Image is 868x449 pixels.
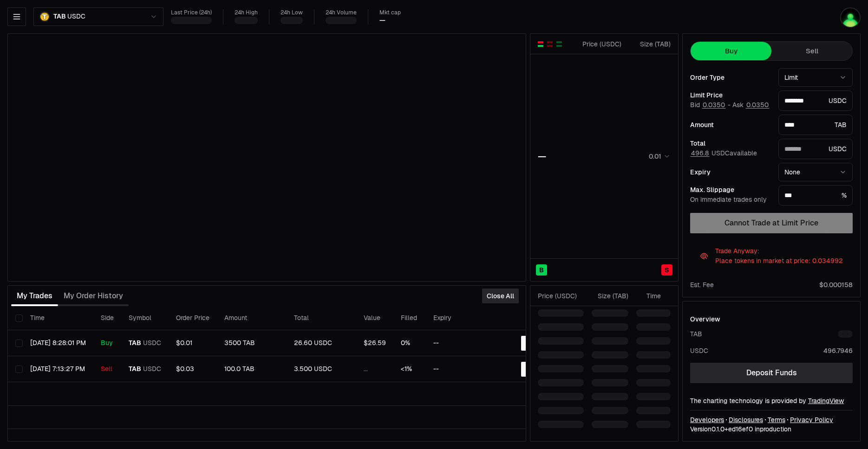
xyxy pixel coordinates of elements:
div: Sell [101,365,114,373]
button: Select row [15,366,23,373]
button: Select row [15,340,23,347]
div: 3500 TAB [224,339,279,347]
span: Bid - [690,101,731,109]
span: B [539,265,544,275]
div: 100.0 TAB [224,365,279,373]
span: USDC available [690,149,757,157]
div: Place tokens in market at price: 0.034992 [715,256,843,265]
a: TradingView [808,397,844,405]
button: None [778,163,853,181]
button: Close All [482,289,519,303]
div: Order Type [690,74,771,81]
span: Ask [732,101,770,109]
div: USDC [778,139,853,159]
div: Last Price (24h) [171,9,212,16]
div: Trade Anyway : [715,246,759,256]
span: TAB [129,339,141,347]
th: Value [356,306,393,330]
img: utf8 [840,7,861,28]
td: -- [426,356,489,382]
button: My Order History [58,287,129,305]
th: Symbol [121,306,169,330]
div: Mkt cap [379,9,401,16]
span: TAB [53,13,65,21]
th: Amount [217,306,287,330]
time: [DATE] 7:13:27 PM [30,365,85,373]
td: -- [426,330,489,356]
th: Side [93,306,121,330]
button: Show Buy Orders Only [555,40,563,48]
div: On immediate trades only [690,196,771,204]
button: 0.0350 [702,101,726,109]
th: Expiry [426,306,489,330]
div: 0% [401,339,418,347]
div: Max. Slippage [690,186,771,193]
button: 496.8 [690,149,710,157]
span: TAB [129,365,141,373]
button: Show Sell Orders Only [546,40,554,48]
div: Size ( TAB ) [592,291,628,301]
button: Close [521,336,548,351]
button: Show Buy and Sell Orders [537,40,544,48]
span: USDC [143,339,161,347]
span: $0.000158 [819,280,853,289]
img: TAB.png [39,12,50,22]
iframe: Financial Chart [8,34,526,281]
span: S [665,265,669,275]
th: Total [287,306,356,330]
th: Order Price [169,306,217,330]
th: Time [23,306,93,330]
div: USDC [690,346,708,355]
button: My Trades [11,287,58,305]
button: 0.0350 [745,101,770,109]
div: Price ( USDC ) [580,39,621,49]
div: 496.7946 [823,346,853,355]
button: Buy [691,42,771,60]
a: Disclosures [729,415,763,424]
a: Deposit Funds [690,363,853,383]
div: Buy [101,339,114,347]
div: 3.500 USDC [294,365,349,373]
span: ed16ef08357c4fac6bcb8550235135a1bae36155 [728,425,753,433]
div: — [538,150,546,163]
div: Price ( USDC ) [538,291,584,301]
div: 26.60 USDC [294,339,349,347]
div: $26.59 [364,339,386,347]
button: 0.01 [646,151,671,162]
div: Overview [690,314,720,324]
div: TAB [690,329,702,339]
div: USDC [778,90,853,111]
a: Privacy Policy [790,415,833,424]
a: Developers [690,415,724,424]
span: USDC [143,365,161,373]
span: $0.01 [176,339,192,347]
div: — [379,16,385,25]
th: Filled [393,306,426,330]
div: The charting technology is provided by [690,396,853,405]
div: Version 0.1.0 + in production [690,424,853,434]
a: Terms [768,415,785,424]
div: 24h Volume [326,9,357,16]
div: 24h Low [281,9,303,16]
div: % [778,185,853,205]
div: Expiry [690,169,771,175]
div: ... [364,365,386,373]
time: [DATE] 8:28:01 PM [30,339,86,347]
div: 24h High [235,9,258,16]
button: Sell [771,42,852,60]
div: Limit Price [690,92,771,98]
span: $0.03 [176,365,194,373]
div: Total [690,140,771,147]
button: Select all [15,314,23,322]
div: Time [636,291,661,301]
div: Size ( TAB ) [629,39,671,49]
button: Trade Anyway:Place tokens in market at price: 0.034992 [700,246,843,265]
button: Limit [778,68,853,87]
button: Close [521,362,548,377]
div: Est. Fee [690,280,714,289]
div: TAB [778,115,853,135]
div: <1% [401,365,418,373]
span: USDC [67,13,85,21]
div: Amount [690,122,771,128]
